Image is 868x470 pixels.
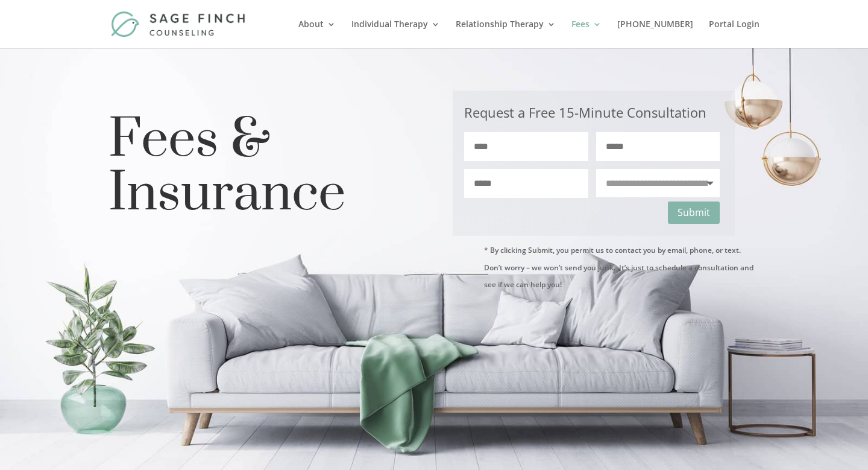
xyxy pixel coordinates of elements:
p: * By clicking Submit, you permit us to contact you by email, phone, or text. Don’t worry – we won... [484,242,759,294]
h1: Fees & Insurance [108,113,416,227]
h3: Request a Free 15-Minute Consultation [464,103,720,132]
a: Fees [571,20,602,48]
a: Portal Login [709,20,759,48]
a: Individual Therapy [351,20,440,48]
button: Submit [668,202,720,224]
img: Sage Finch Counseling | LGBTQ+ Therapy in Plano [111,11,248,37]
a: About [298,20,336,48]
a: Relationship Therapy [456,20,556,48]
a: [PHONE_NUMBER] [617,20,693,48]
